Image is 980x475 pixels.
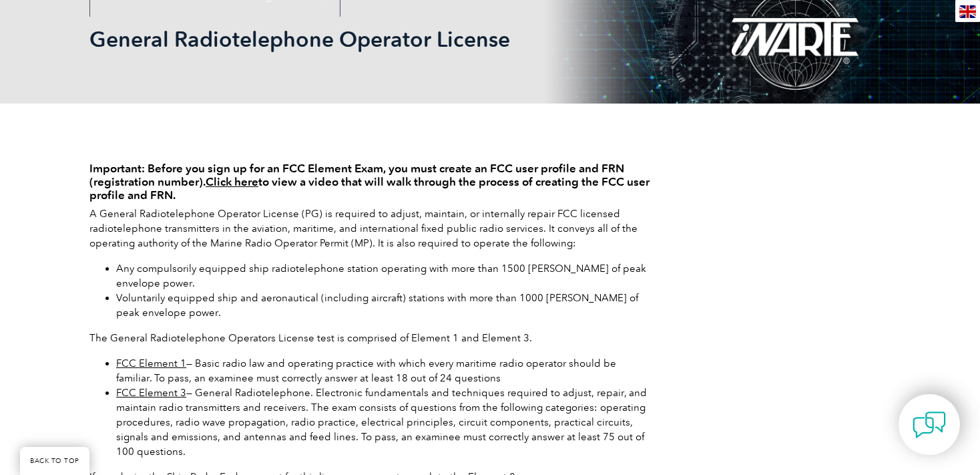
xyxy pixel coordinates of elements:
a: FCC Element 1 [116,357,186,369]
li: Any compulsorily equipped ship radiotelephone station operating with more than 1500 [PERSON_NAME]... [116,261,650,291]
p: The General Radiotelephone Operators License test is comprised of Element 1 and Element 3. [89,331,650,345]
li: Voluntarily equipped ship and aeronautical (including aircraft) stations with more than 1000 [PER... [116,291,650,320]
a: BACK TO TOP [20,447,89,475]
h4: Important: Before you sign up for an FCC Element Exam, you must create an FCC user profile and FR... [89,162,650,202]
p: A General Radiotelephone Operator License (PG) is required to adjust, maintain, or internally rep... [89,206,650,251]
img: en [959,5,976,18]
a: FCC Element 3 [116,387,186,399]
img: contact-chat.png [913,408,946,442]
li: — Basic radio law and operating practice with which every maritime radio operator should be famil... [116,356,650,385]
h2: General Radiotelephone Operator License [89,29,650,50]
a: Click here [206,175,258,188]
li: — General Radiotelephone. Electronic fundamentals and techniques required to adjust, repair, and ... [116,385,650,459]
